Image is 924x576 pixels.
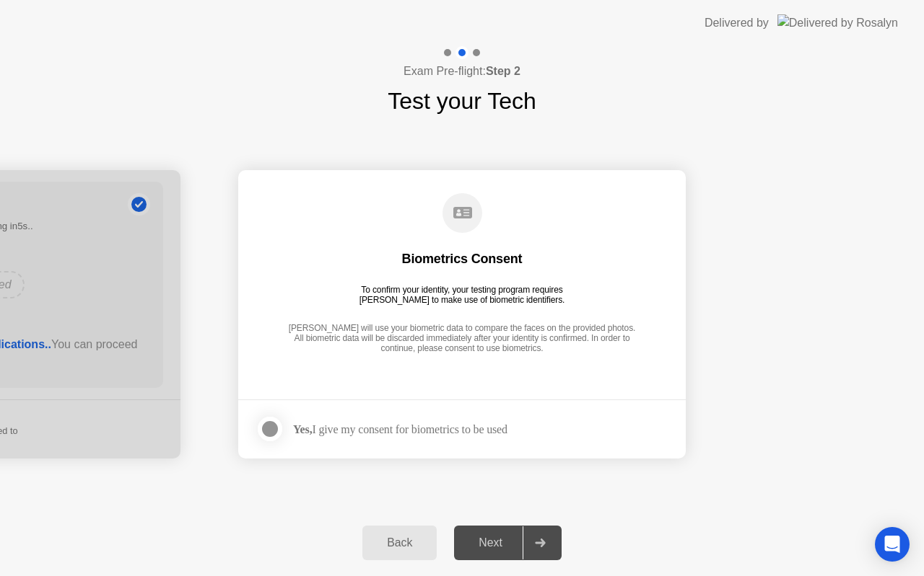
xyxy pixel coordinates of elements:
div: [PERSON_NAME] will use your biometric data to compare the faces on the provided photos. All biome... [284,323,640,355]
div: Next [458,536,523,549]
div: Back [367,536,432,549]
button: Back [362,526,437,560]
div: Biometrics Consent [402,250,523,267]
div: Delivered by [705,14,769,32]
img: Delivered by Rosalyn [777,14,898,31]
div: I give my consent for biometrics to be used [293,422,507,436]
button: Next [454,526,562,560]
h4: Exam Pre-flight: [404,63,520,80]
strong: Yes, [293,423,312,435]
div: Open Intercom Messenger [875,527,910,562]
div: To confirm your identity, your testing program requires [PERSON_NAME] to make use of biometric id... [354,285,571,305]
b: Step 2 [486,65,520,77]
h1: Test your Tech [388,84,536,118]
